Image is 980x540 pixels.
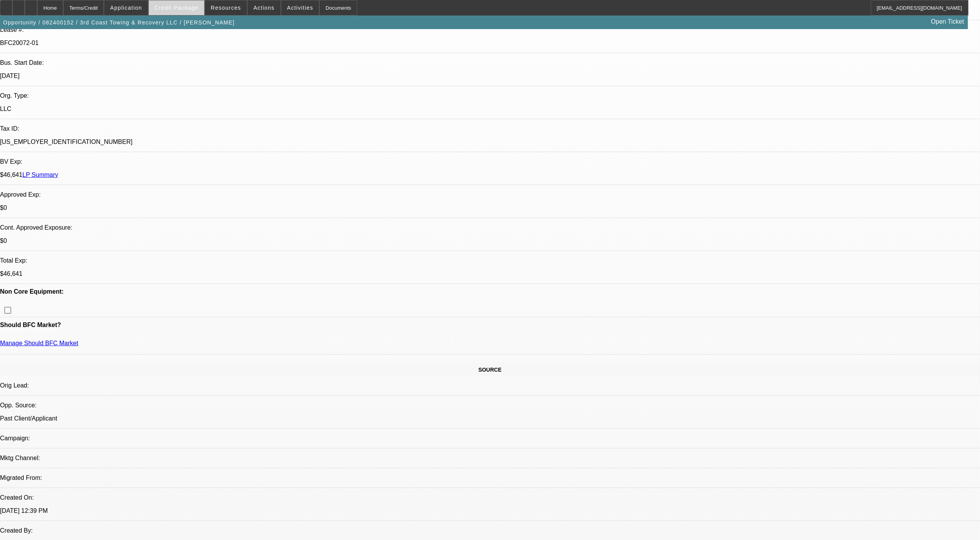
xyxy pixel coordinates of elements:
span: Resources [211,5,241,11]
a: LP Summary [22,171,58,178]
a: Open Ticket [928,15,967,28]
button: Activities [281,0,319,15]
button: Resources [205,0,247,15]
button: Actions [248,0,281,15]
span: Activities [287,5,313,11]
span: Opportunity / 082400152 / 3rd Coast Towing & Recovery LLC / [PERSON_NAME] [3,19,235,26]
button: Credit Package [149,0,204,15]
button: Application [104,0,148,15]
span: Actions [253,5,275,11]
span: Application [110,5,142,11]
span: SOURCE [479,367,502,373]
span: Credit Package [155,5,198,11]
